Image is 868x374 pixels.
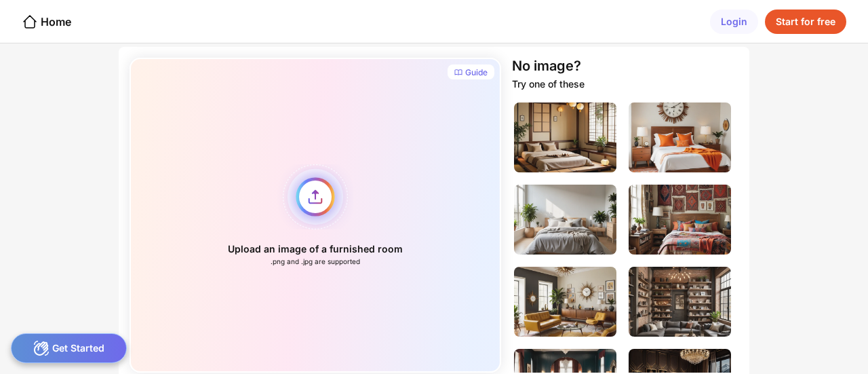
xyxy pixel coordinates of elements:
div: Home [22,14,71,30]
img: livingRoomImage2.jpg [629,267,731,337]
img: bedroomImage2.jpg [629,102,731,172]
div: Get Started [11,333,127,363]
img: bedroomImage1.jpg [514,102,616,172]
div: Start for free [765,10,846,34]
div: Login [710,10,758,34]
img: bedroomImage3.jpg [514,185,616,255]
img: livingRoomImage1.jpg [514,267,616,337]
div: Guide [465,67,488,78]
img: bedroomImage4.jpg [629,185,731,255]
div: No image? [512,58,581,74]
div: Try one of these [512,78,585,90]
